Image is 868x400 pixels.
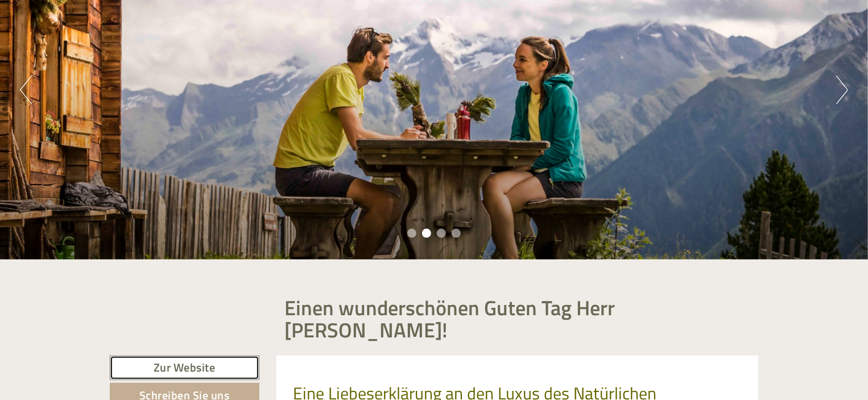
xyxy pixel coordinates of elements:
button: Next [836,76,848,104]
button: Previous [20,76,32,104]
a: Zur Website [110,356,259,380]
h1: Einen wunderschönen Guten Tag Herr [PERSON_NAME]! [285,296,750,341]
